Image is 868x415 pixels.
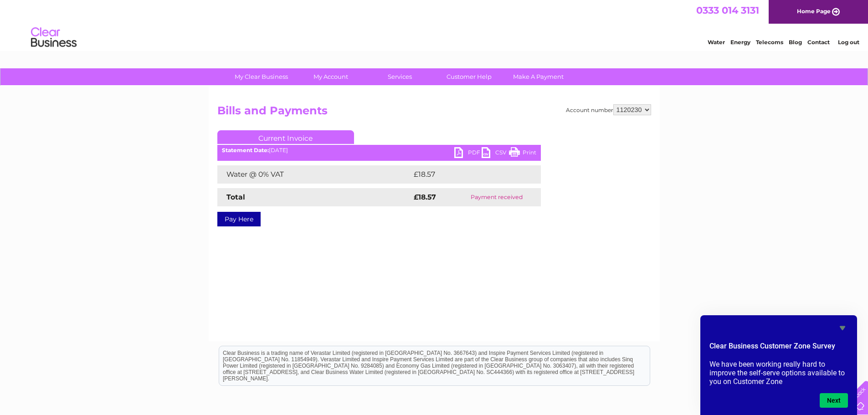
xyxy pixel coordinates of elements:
[509,147,536,160] a: Print
[708,39,725,46] a: Water
[807,39,830,46] a: Contact
[411,165,522,184] td: £18.57
[756,39,783,46] a: Telecoms
[730,39,750,46] a: Energy
[31,24,77,51] img: logo.png
[501,68,576,85] a: Make A Payment
[838,39,859,46] a: Log out
[226,193,245,201] strong: Total
[837,323,848,333] button: Hide survey
[217,212,261,226] a: Pay Here
[789,39,802,46] a: Blog
[414,193,436,201] strong: £18.57
[709,341,848,356] h2: Clear Business Customer Zone Survey
[431,68,507,85] a: Customer Help
[224,68,299,85] a: My Clear Business
[454,147,482,160] a: PDF
[709,323,848,408] div: Clear Business Customer Zone Survey
[219,5,650,44] div: Clear Business is a trading name of Verastar Limited (registered in [GEOGRAPHIC_DATA] No. 3667643...
[696,5,759,16] a: 0333 014 3131
[217,130,354,144] a: Current Invoice
[217,165,411,184] td: Water @ 0% VAT
[222,147,269,154] b: Statement Date:
[709,360,848,386] p: We have been working really hard to improve the self-serve options available to you on Customer Zone
[217,147,541,154] div: [DATE]
[482,147,509,160] a: CSV
[293,68,368,85] a: My Account
[820,393,848,408] button: Next question
[453,188,540,206] td: Payment received
[362,68,437,85] a: Services
[217,104,651,122] h2: Bills and Payments
[566,104,651,115] div: Account number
